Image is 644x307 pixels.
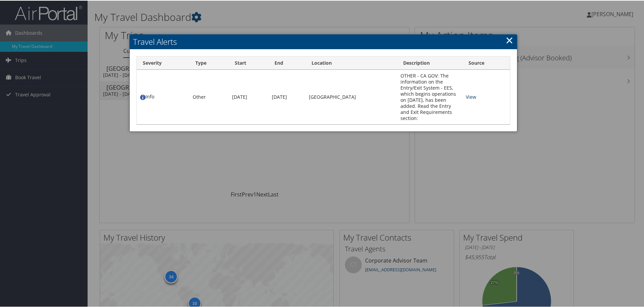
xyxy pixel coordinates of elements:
img: alert-flat-solid-info.png [140,94,146,99]
th: Severity: activate to sort column ascending [137,56,189,69]
a: Close [506,33,513,46]
th: Type: activate to sort column ascending [189,56,229,69]
td: [DATE] [229,69,269,124]
th: End: activate to sort column ascending [268,56,305,69]
th: Start: activate to sort column ascending [229,56,269,69]
th: Description [397,56,463,69]
th: Location [305,56,397,69]
td: Other [189,69,229,124]
td: OTHER - CA GOV: The information on the Entry/Exit System - EES, which begins operations on [DATE]... [397,69,463,124]
td: [DATE] [268,69,305,124]
td: Info [137,69,189,124]
th: Source [462,56,510,69]
h2: Travel Alerts [130,34,517,49]
td: [GEOGRAPHIC_DATA] [305,69,397,124]
a: View [466,93,476,99]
